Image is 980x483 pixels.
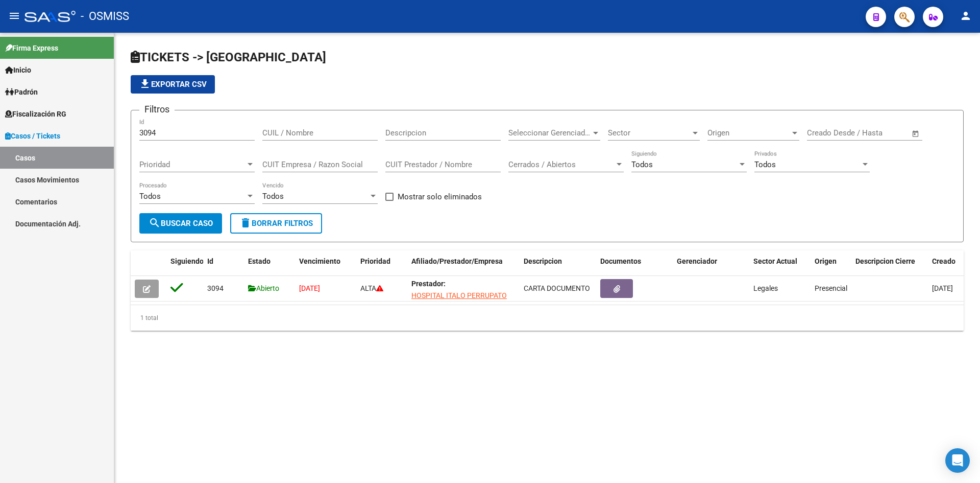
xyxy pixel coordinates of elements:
[239,217,252,229] mat-icon: delete
[5,130,60,142] span: Casos / Tickets
[239,219,313,228] span: Borrar Filtros
[749,250,811,284] datatable-header-cell: Sector Actual
[299,284,320,292] span: [DATE]
[5,64,31,76] span: Inicio
[508,128,591,137] span: Seleccionar Gerenciador
[520,250,596,284] datatable-header-cell: Descripcion
[807,128,848,137] input: Fecha inicio
[295,250,356,284] datatable-header-cell: Vencimiento
[360,284,383,292] span: ALTA
[248,257,271,265] span: Estado
[677,257,717,265] span: Gerenciador
[5,86,38,98] span: Padrón
[149,217,161,229] mat-icon: search
[524,257,562,265] span: Descripcion
[248,284,279,292] span: Abierto
[170,257,204,265] span: Siguiendo
[131,75,215,94] button: Exportar CSV
[857,128,907,137] input: Fecha fin
[945,448,970,473] div: Open Intercom Messenger
[815,284,847,292] span: Presencial
[411,291,507,300] span: HOSPITAL ITALO PERRUPATO
[139,80,207,89] span: Exportar CSV
[398,191,482,203] span: Mostrar solo eliminados
[203,250,244,284] datatable-header-cell: Id
[131,305,964,331] div: 1 total
[753,284,778,292] span: Legales
[244,250,295,284] datatable-header-cell: Estado
[960,10,972,22] mat-icon: person
[207,257,213,265] span: Id
[139,102,175,117] h3: Filtros
[524,284,590,292] span: CARTA DOCUMENTO
[139,160,246,169] span: Prioridad
[139,192,161,201] span: Todos
[81,5,129,28] span: - OSMISS
[753,257,797,265] span: Sector Actual
[407,250,520,284] datatable-header-cell: Afiliado/Prestador/Empresa
[608,128,691,137] span: Sector
[811,250,851,284] datatable-header-cell: Origen
[5,42,58,54] span: Firma Express
[131,50,326,64] span: TICKETS -> [GEOGRAPHIC_DATA]
[855,257,915,265] span: Descripcion Cierre
[360,257,390,265] span: Prioridad
[910,128,922,140] button: Open calendar
[508,160,615,169] span: Cerrados / Abiertos
[932,284,953,292] span: [DATE]
[166,250,203,284] datatable-header-cell: Siguiendo
[673,250,749,284] datatable-header-cell: Gerenciador
[356,250,407,284] datatable-header-cell: Prioridad
[596,250,673,284] datatable-header-cell: Documentos
[411,280,446,288] strong: Prestador:
[207,284,224,292] span: 3094
[262,192,284,201] span: Todos
[707,128,790,137] span: Origen
[411,257,503,265] span: Afiliado/Prestador/Empresa
[932,257,955,265] span: Creado
[299,257,340,265] span: Vencimiento
[139,78,151,90] mat-icon: file_download
[600,257,641,265] span: Documentos
[631,160,653,169] span: Todos
[139,213,222,234] button: Buscar Caso
[815,257,837,265] span: Origen
[754,160,776,169] span: Todos
[851,250,928,284] datatable-header-cell: Descripcion Cierre
[149,219,213,228] span: Buscar Caso
[8,10,20,22] mat-icon: menu
[5,108,66,120] span: Fiscalización RG
[230,213,322,234] button: Borrar Filtros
